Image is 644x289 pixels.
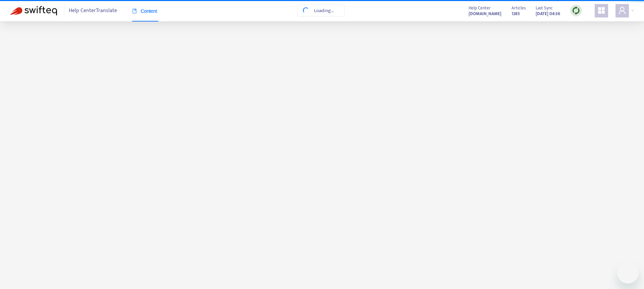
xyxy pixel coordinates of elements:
strong: [DOMAIN_NAME] [469,10,501,17]
span: book [132,9,137,13]
a: [DOMAIN_NAME] [469,10,501,17]
strong: 1285 [512,10,520,17]
span: Content [132,8,157,14]
img: Swifteq [10,6,57,15]
span: Help Center [469,4,491,12]
span: appstore [597,6,605,14]
iframe: Button to launch messaging window [617,262,639,284]
span: user [618,6,626,14]
strong: [DATE] 04:36 [536,10,560,17]
span: Help Center Translate [69,4,117,17]
span: Articles [512,4,526,12]
img: sync.dc5367851b00ba804db3.png [572,6,580,15]
span: Last Sync [536,4,553,12]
